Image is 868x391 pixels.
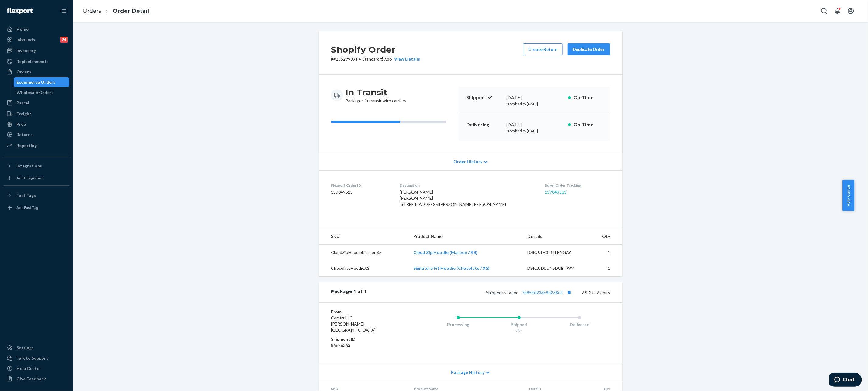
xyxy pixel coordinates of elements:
a: Add Fast Tag [4,203,69,213]
div: Package 1 of 1 [331,288,366,296]
button: View Details [392,56,420,62]
dt: Shipment ID [331,336,404,342]
span: Standard [362,56,380,62]
div: [DATE] [506,94,563,101]
span: • [359,56,361,62]
div: Freight [16,111,31,117]
div: 24 [60,37,68,43]
h3: In Transit [345,87,406,98]
h2: Shopify Order [331,43,420,56]
button: Give Feedback [4,374,69,384]
button: Copy tracking number [565,288,573,296]
div: Replenishments [16,58,49,65]
dt: Flexport Order ID [331,183,390,188]
p: Delivering [466,121,501,128]
a: Returns [4,130,69,139]
button: Integrations [4,161,69,171]
div: Delivered [549,322,610,328]
div: Add Fast Tag [16,205,38,210]
th: SKU [319,228,408,245]
button: Open account menu [845,5,857,17]
div: Home [16,26,29,32]
a: 7e854d233c9d238c2 [522,290,563,295]
div: DSKU: DC83TLENGA6 [527,249,585,255]
a: Inbounds24 [4,35,69,44]
div: Parcel [16,100,29,106]
dt: Destination [400,183,535,188]
ol: breadcrumbs [78,2,154,20]
a: Add Integration [4,173,69,183]
a: Wholesale Orders [14,88,70,97]
span: [PERSON_NAME] [PERSON_NAME] [STREET_ADDRESS][PERSON_NAME][PERSON_NAME] [400,189,506,207]
p: On-Time [573,94,603,101]
a: Order Detail [113,8,149,14]
div: Returns [16,132,33,138]
div: 9/21 [489,328,550,333]
a: Orders [4,67,69,77]
div: Give Feedback [16,376,46,382]
a: Parcel [4,98,69,108]
a: Help Center [4,364,69,373]
div: Fast Tags [16,192,36,199]
div: Ecommerce Orders [17,79,56,85]
th: Qty [589,228,622,245]
td: CloudZipHoodieMaroonXS [319,245,408,261]
td: ChocolateHoodieXS [319,260,408,276]
button: Fast Tags [4,191,69,200]
a: 137049523 [545,189,567,195]
div: Shipped [489,322,550,328]
span: Order History [453,159,482,165]
button: Talk to Support [4,353,69,363]
div: Talk to Support [16,355,48,361]
button: Open Search Box [818,5,830,17]
th: Details [523,228,589,245]
div: Packages in transit with carriers [345,87,406,104]
a: Home [4,24,69,34]
dd: 86626363 [331,342,404,348]
img: Flexport logo [7,8,33,14]
span: Shipped via Veho [486,290,573,295]
button: Open notifications [832,5,844,17]
a: Replenishments [4,57,69,66]
dt: Buyer Order Tracking [545,183,610,188]
a: Reporting [4,141,69,150]
th: Product Name [408,228,523,245]
td: 1 [589,245,622,261]
iframe: Opens a widget where you can chat to one of our agents [829,373,862,388]
button: Help Center [842,180,854,211]
dd: 137049523 [331,189,390,195]
span: Comfrt LLC [PERSON_NAME][GEOGRAPHIC_DATA] [331,315,376,333]
a: Ecommerce Orders [14,77,70,87]
div: Prep [16,121,26,127]
p: Shipped [466,94,501,101]
a: Inventory [4,46,69,55]
div: Inbounds [16,37,35,43]
button: Close Navigation [57,5,69,17]
p: # #255299091 / $9.86 [331,56,420,62]
div: Inventory [16,48,36,54]
p: Promised by [DATE] [506,101,563,106]
a: Freight [4,109,69,119]
div: Orders [16,69,31,75]
p: On-Time [573,121,603,128]
div: Wholesale Orders [17,90,54,96]
span: Package History [451,369,484,375]
a: Settings [4,343,69,353]
div: Processing [428,322,489,328]
td: 1 [589,260,622,276]
div: Integrations [16,163,42,169]
div: Duplicate Order [573,46,605,52]
p: Promised by [DATE] [506,128,563,133]
div: Reporting [16,143,37,149]
button: Duplicate Order [568,43,610,55]
div: Help Center [16,365,41,372]
div: [DATE] [506,121,563,128]
div: 2 SKUs 2 Units [366,288,610,296]
div: DSKU: D5DNSDUETWM [527,265,585,271]
a: Signature Fit Hoodie (Chocolate / XS) [413,266,490,271]
a: Orders [83,8,101,14]
button: Create Return [523,43,563,55]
